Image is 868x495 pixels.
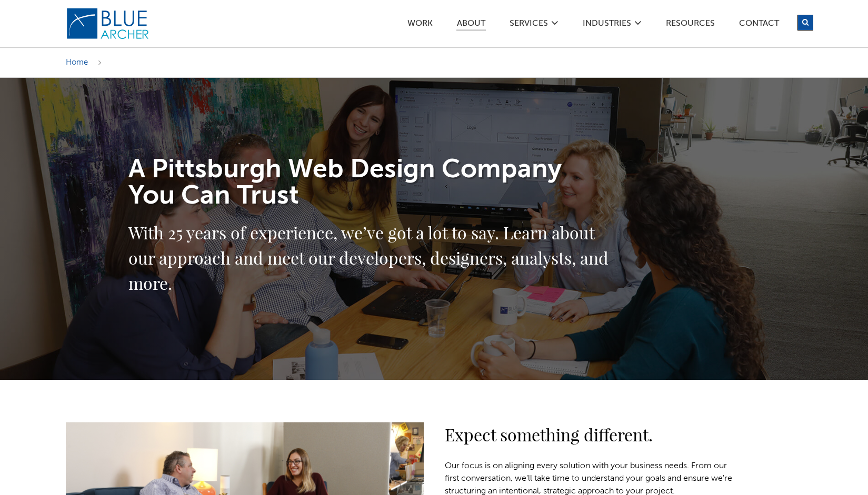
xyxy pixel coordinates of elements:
a: Industries [582,19,632,31]
a: Resources [665,19,715,31]
a: Home [66,58,88,66]
a: Contact [739,19,780,31]
h1: A Pittsburgh Web Design Company You Can Trust [128,157,613,209]
img: Blue Archer Logo [66,7,150,40]
h2: Expect something different. [445,422,740,447]
a: ABOUT [456,19,486,31]
a: SERVICES [509,19,548,31]
h2: With 25 years of experience, we’ve got a lot to say. Learn about our approach and meet our develo... [128,220,613,296]
a: Work [407,19,433,31]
